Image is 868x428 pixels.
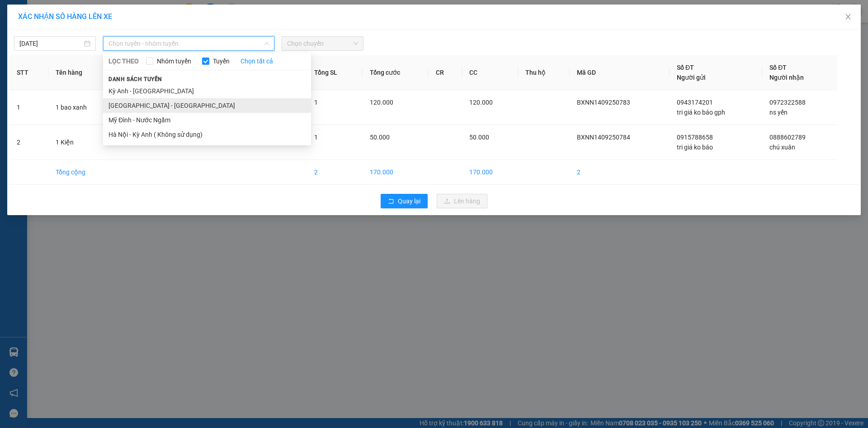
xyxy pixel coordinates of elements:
[469,134,489,141] span: 50.000
[9,125,48,160] td: 2
[287,37,358,50] span: Chọn chuyến
[577,134,630,141] span: BXNN1409250784
[48,125,116,160] td: 1 Kiện
[844,13,852,20] span: close
[48,90,116,125] td: 1 bao xanh
[769,109,788,116] span: ns yến
[79,53,147,72] div: Nhận: Văn phòng Kỳ Anh
[108,37,269,50] span: Chọn tuyến - nhóm tuyến
[677,144,713,151] span: tri giá ko báo
[108,56,139,66] span: LỌC THEO
[769,99,806,106] span: 0972322588
[769,64,787,71] span: Số ĐT
[381,194,428,208] button: rollbackQuay lại
[570,55,670,90] th: Mã GD
[9,55,48,90] th: STT
[103,98,311,113] li: [GEOGRAPHIC_DATA] - [GEOGRAPHIC_DATA]
[769,74,804,81] span: Người nhận
[462,160,518,185] td: 170.000
[264,41,269,46] span: down
[363,160,429,185] td: 170.000
[677,99,713,106] span: 0943174201
[677,64,694,71] span: Số ĐT
[103,75,168,83] span: Danh sách tuyến
[677,134,713,141] span: 0915788658
[48,160,116,185] td: Tổng cộng
[677,109,725,116] span: tri giá ko báo gph
[518,55,570,90] th: Thu hộ
[314,134,318,141] span: 1
[314,99,318,106] span: 1
[7,53,75,72] div: Gửi: Bến Xe Nước Ngầm
[307,55,363,90] th: Tổng SL
[103,127,311,142] li: Hà Nội - Kỳ Anh ( Không sử dụng)
[769,134,806,141] span: 0888602789
[307,160,363,185] td: 2
[570,160,670,185] td: 2
[388,198,394,205] span: rollback
[48,55,116,90] th: Tên hàng
[370,134,390,141] span: 50.000
[835,5,861,30] button: Close
[429,55,462,90] th: CR
[209,56,233,66] span: Tuyến
[469,99,493,106] span: 120.000
[462,55,518,90] th: CC
[398,196,420,206] span: Quay lại
[9,90,48,125] td: 1
[677,74,706,81] span: Người gửi
[103,113,311,127] li: Mỹ Đình - Nước Ngầm
[19,38,82,48] input: 14/09/2025
[437,194,487,208] button: uploadLên hàng
[153,56,195,66] span: Nhóm tuyến
[41,38,113,48] text: BXNN1409250783
[103,84,311,98] li: Kỳ Anh - [GEOGRAPHIC_DATA]
[363,55,429,90] th: Tổng cước
[370,99,393,106] span: 120.000
[18,12,112,21] span: XÁC NHẬN SỐ HÀNG LÊN XE
[241,56,273,66] a: Chọn tất cả
[769,144,795,151] span: chú xuân
[577,99,630,106] span: BXNN1409250783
